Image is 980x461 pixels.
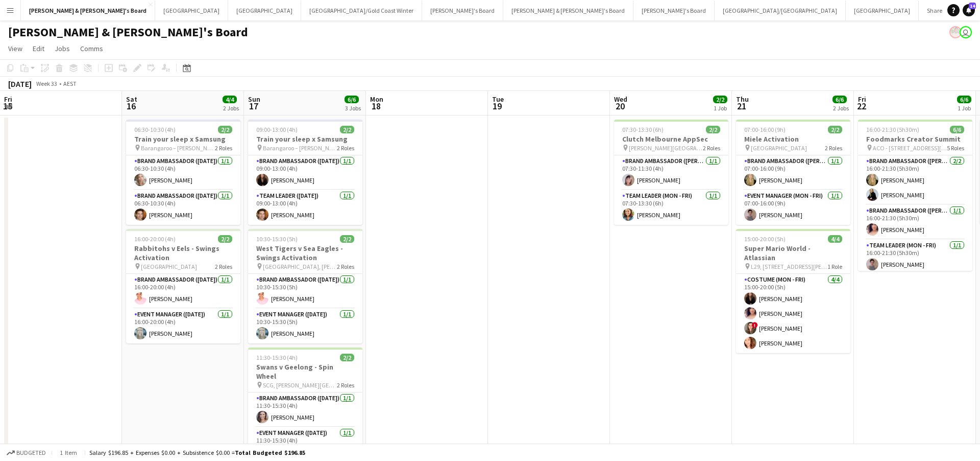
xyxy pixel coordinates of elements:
app-job-card: 16:00-21:30 (5h30m)6/6Foodmarks Creator Summit ACO - [STREET_ADDRESS][PERSON_NAME]5 RolesBrand Am... [858,120,972,271]
span: Tue [492,95,504,104]
span: 4/4 [828,235,842,243]
span: 07:30-13:30 (6h) [622,126,664,133]
button: Budgeted [5,447,47,458]
button: [PERSON_NAME]'s Board [633,1,715,20]
span: L29, [STREET_ADDRESS][PERSON_NAME] [751,263,827,270]
h3: Train your sleep x Samsung [126,134,240,144]
app-card-role: Team Leader (Mon - Fri)1/116:00-21:30 (5h30m)[PERSON_NAME] [858,240,972,274]
button: [GEOGRAPHIC_DATA] [228,1,301,20]
span: Barangaroo – [PERSON_NAME][GEOGRAPHIC_DATA] [141,144,215,152]
span: Budgeted [16,449,46,456]
span: 21 [734,100,749,112]
span: Sat [126,95,137,104]
span: 6/6 [832,96,847,103]
span: 22 [856,100,866,112]
span: 10:30-15:30 (5h) [256,235,298,243]
button: [GEOGRAPHIC_DATA] [846,1,919,20]
button: [GEOGRAPHIC_DATA]/Gold Coast Winter [301,1,422,20]
app-user-avatar: Arrence Torres [949,26,962,38]
app-card-role: Event Manager (Mon - Fri)1/107:00-16:00 (9h)[PERSON_NAME] [736,190,850,225]
app-job-card: 09:00-13:00 (4h)2/2Train your sleep x Samsung Barangaroo – [PERSON_NAME][GEOGRAPHIC_DATA]2 RolesB... [248,120,362,225]
span: 2/2 [340,354,354,361]
a: Jobs [51,42,74,55]
app-card-role: Brand Ambassador ([PERSON_NAME])1/107:30-11:30 (4h)[PERSON_NAME] [614,155,728,190]
button: [GEOGRAPHIC_DATA]/[GEOGRAPHIC_DATA] [715,1,846,20]
app-card-role: Event Manager ([DATE])1/110:30-15:30 (5h)[PERSON_NAME] [248,309,362,343]
span: 2/2 [340,126,354,133]
span: Jobs [55,44,70,53]
span: 2 Roles [215,263,232,270]
span: [GEOGRAPHIC_DATA], [PERSON_NAME][GEOGRAPHIC_DATA], [GEOGRAPHIC_DATA] [263,263,337,270]
span: Edit [33,44,44,53]
button: [PERSON_NAME]'s Board [422,1,503,20]
span: Barangaroo – [PERSON_NAME][GEOGRAPHIC_DATA] [263,144,337,152]
span: 19 [491,100,504,112]
app-card-role: Brand Ambassador ([DATE])1/110:30-15:30 (5h)[PERSON_NAME] [248,274,362,309]
span: 2/2 [828,126,842,133]
div: 07:30-13:30 (6h)2/2Clutch Melbourne AppSec [PERSON_NAME][GEOGRAPHIC_DATA]2 RolesBrand Ambassador ... [614,120,728,225]
span: 1 Role [827,263,842,270]
app-job-card: 16:00-20:00 (4h)2/2Rabbitohs v Eels - Swings Activation [GEOGRAPHIC_DATA]2 RolesBrand Ambassador ... [126,229,240,343]
div: 2 Jobs [223,104,239,112]
span: 4/4 [223,96,237,103]
span: 17 [247,100,260,112]
span: 16 [125,100,137,112]
app-card-role: Brand Ambassador ([DATE])1/116:00-20:00 (4h)[PERSON_NAME] [126,274,240,309]
span: 14 [969,3,976,9]
span: Wed [614,95,627,104]
h3: Rabbitohs v Eels - Swings Activation [126,244,240,262]
div: 3 Jobs [345,104,361,112]
span: 2 Roles [215,144,232,152]
span: Sun [248,95,260,104]
h3: Miele Activation [736,134,850,144]
div: 2 Jobs [833,104,849,112]
span: SCG, [PERSON_NAME][GEOGRAPHIC_DATA], [GEOGRAPHIC_DATA] [263,381,337,389]
span: 2/2 [706,126,720,133]
span: [PERSON_NAME][GEOGRAPHIC_DATA] [629,144,703,152]
span: 6/6 [957,96,971,103]
span: 20 [612,100,627,112]
span: 2 Roles [337,263,354,270]
span: [GEOGRAPHIC_DATA] [141,263,197,270]
app-job-card: 10:30-15:30 (5h)2/2West Tigers v Sea Eagles - Swings Activation [GEOGRAPHIC_DATA], [PERSON_NAME][... [248,229,362,343]
span: Comms [80,44,103,53]
span: 1 item [56,449,81,456]
app-card-role: Costume (Mon - Fri)4/415:00-20:00 (5h)[PERSON_NAME][PERSON_NAME]![PERSON_NAME][PERSON_NAME] [736,274,850,353]
h3: Foodmarks Creator Summit [858,134,972,144]
span: 6/6 [345,96,359,103]
h3: Swans v Geelong - Spin Wheel [248,362,362,381]
div: [DATE] [8,79,32,89]
span: 06:30-10:30 (4h) [134,126,176,133]
div: 1 Job [958,104,971,112]
span: 15 [3,100,12,112]
span: 16:00-20:00 (4h) [134,235,176,243]
div: AEST [63,80,77,87]
a: Edit [29,42,48,55]
div: 1 Job [714,104,727,112]
span: 2 Roles [703,144,720,152]
span: 2/2 [713,96,727,103]
a: Comms [76,42,107,55]
span: 09:00-13:00 (4h) [256,126,298,133]
button: [GEOGRAPHIC_DATA] [155,1,228,20]
div: Salary $196.85 + Expenses $0.00 + Subsistence $0.00 = [89,449,305,456]
span: 2 Roles [337,144,354,152]
div: 07:00-16:00 (9h)2/2Miele Activation [GEOGRAPHIC_DATA]2 RolesBrand Ambassador ([PERSON_NAME])1/107... [736,120,850,225]
span: ! [752,322,758,328]
span: Week 33 [34,80,59,87]
span: View [8,44,22,53]
span: 11:30-15:30 (4h) [256,354,298,361]
span: 18 [369,100,383,112]
app-job-card: 06:30-10:30 (4h)2/2Train your sleep x Samsung Barangaroo – [PERSON_NAME][GEOGRAPHIC_DATA]2 RolesB... [126,120,240,225]
app-card-role: Brand Ambassador ([DATE])1/106:30-10:30 (4h)[PERSON_NAME] [126,155,240,190]
h1: [PERSON_NAME] & [PERSON_NAME]'s Board [8,25,248,40]
button: [PERSON_NAME] & [PERSON_NAME]'s Board [503,1,633,20]
h3: Super Mario World - Atlassian [736,244,850,262]
span: Thu [736,95,749,104]
span: 16:00-21:30 (5h30m) [866,126,919,133]
app-job-card: 15:00-20:00 (5h)4/4Super Mario World - Atlassian L29, [STREET_ADDRESS][PERSON_NAME]1 RoleCostume ... [736,229,850,353]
